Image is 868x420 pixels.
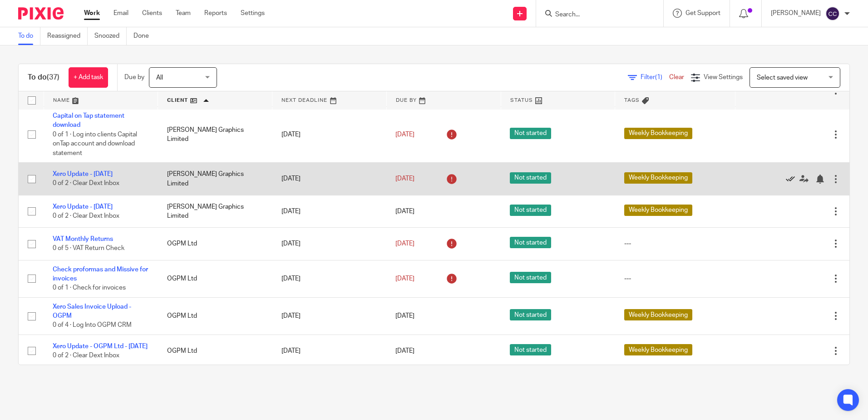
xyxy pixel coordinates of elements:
[641,74,669,80] span: Filter
[158,335,272,367] td: OGPM Ltd
[395,131,414,138] span: [DATE]
[94,27,127,45] a: Snoozed
[272,260,387,297] td: [DATE]
[53,236,113,242] a: VAT Monthly Returns
[158,163,272,195] td: [PERSON_NAME] Graphics Limited
[272,163,387,195] td: [DATE]
[624,344,692,355] span: Weekly Bookkeeping
[53,180,119,187] span: 0 of 2 · Clear Dext Inbox
[510,128,551,139] span: Not started
[395,208,414,215] span: [DATE]
[272,228,387,260] td: [DATE]
[624,128,692,139] span: Weekly Bookkeeping
[510,272,551,283] span: Not started
[53,343,148,350] a: Xero Update - OGPM Ltd - [DATE]
[156,75,163,81] span: All
[395,240,414,247] span: [DATE]
[624,274,726,283] div: ---
[69,67,108,88] a: + Add task
[18,7,64,20] img: Pixie
[158,195,272,227] td: [PERSON_NAME] Graphics Limited
[53,285,126,291] span: 0 of 1 · Check for invoices
[241,9,265,18] a: Settings
[47,74,59,81] span: (37)
[53,352,119,359] span: 0 of 2 · Clear Dext Inbox
[624,239,726,248] div: ---
[786,174,799,183] a: Mark as done
[47,27,88,45] a: Reassigned
[704,74,743,80] span: View Settings
[84,9,100,18] a: Work
[655,74,662,80] span: (1)
[272,106,387,162] td: [DATE]
[510,237,551,248] span: Not started
[272,335,387,367] td: [DATE]
[53,204,113,210] a: Xero Update - [DATE]
[204,9,227,18] a: Reports
[395,313,414,319] span: [DATE]
[624,172,692,184] span: Weekly Bookkeeping
[395,275,414,282] span: [DATE]
[18,27,40,45] a: To do
[510,344,551,355] span: Not started
[53,171,113,177] a: Xero Update - [DATE]
[53,113,124,128] a: Capital on Tap statement download
[53,266,148,282] a: Check proformas and Missive for invoices
[113,9,128,18] a: Email
[53,213,119,219] span: 0 of 2 · Clear Dext Inbox
[53,131,137,156] span: 0 of 1 · Log into clients Capital onTap account and download statement
[624,309,692,320] span: Weekly Bookkeeping
[53,245,124,252] span: 0 of 5 · VAT Return Check
[825,6,840,21] img: svg%3E
[124,73,144,82] p: Due by
[669,74,684,80] a: Clear
[176,9,191,18] a: Team
[624,98,640,103] span: Tags
[510,172,551,184] span: Not started
[158,228,272,260] td: OGPM Ltd
[624,205,692,216] span: Weekly Bookkeeping
[158,106,272,162] td: [PERSON_NAME] Graphics Limited
[53,322,132,329] span: 0 of 4 · Log Into OGPM CRM
[142,9,162,18] a: Clients
[510,309,551,320] span: Not started
[158,297,272,335] td: OGPM Ltd
[158,260,272,297] td: OGPM Ltd
[272,195,387,227] td: [DATE]
[133,27,156,45] a: Done
[28,73,59,82] h1: To do
[757,75,808,81] span: Select saved view
[395,348,414,354] span: [DATE]
[272,297,387,335] td: [DATE]
[510,205,551,216] span: Not started
[395,175,414,182] span: [DATE]
[53,304,131,319] a: Xero Sales Invoice Upload - OGPM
